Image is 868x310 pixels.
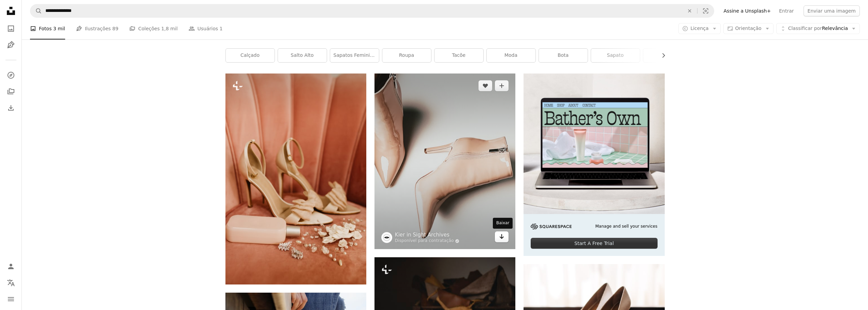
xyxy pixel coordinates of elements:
a: Ilustrações [4,38,18,52]
button: Curtir [479,80,492,91]
a: Explorar [4,68,18,82]
button: Limpar [682,4,697,17]
button: Licença [678,23,720,34]
span: Classificar por [788,26,822,31]
a: Kier in Sight Archives [395,231,460,238]
button: Menu [4,292,18,306]
a: Disponível para contratação [395,238,460,244]
a: Coleções 1,8 mil [129,18,178,39]
button: Classificar porRelevância [776,23,860,34]
img: file-1705255347840-230a6ab5bca9image [531,224,572,229]
a: sapatos feminino [330,49,379,62]
span: Relevância [788,25,848,32]
a: Fotos [4,22,18,35]
div: Baixar [493,218,513,229]
a: moda [487,49,535,62]
button: Pesquise na Unsplash [30,4,42,17]
div: Start A Free Trial [531,238,657,249]
a: fêmea [643,49,692,62]
img: file-1707883121023-8e3502977149image [524,74,664,214]
a: Baixar [495,231,509,242]
a: roupa [382,49,431,62]
a: Histórico de downloads [4,101,18,115]
button: Adicionar à coleção [495,80,509,91]
span: Manage and sell your services [595,224,657,229]
a: Entrar [775,5,798,16]
span: 1,8 mil [161,25,178,32]
a: Assine a Unsplash+ [720,5,775,16]
a: Entrar / Cadastrar-se [4,260,18,273]
a: salto alto [278,49,327,62]
span: 1 [220,25,223,32]
button: rolar lista para a direita [657,49,665,62]
form: Pesquise conteúdo visual em todo o site [30,4,714,18]
a: Usuários 1 [189,18,223,39]
a: Bota [539,49,588,62]
span: Orientação [735,26,762,31]
button: Idioma [4,276,18,290]
a: Manage and sell your servicesStart A Free Trial [524,74,664,256]
img: Ir para o perfil de Kier in Sight Archives [381,232,392,243]
a: calçado [226,49,275,62]
span: 89 [112,25,118,32]
a: mulheres marrom couro peep toe sapatos de salto [374,158,515,164]
button: Enviar uma imagem [804,5,860,16]
a: sapato [591,49,640,62]
img: um par de sapatos de salto alto sentados em cima de um sofá rosa [225,74,366,284]
a: um par de sapatos de salto alto sentados em cima de um sofá rosa [225,176,366,182]
a: Ilustrações 89 [76,18,118,39]
span: Licença [690,26,708,31]
a: Início — Unsplash [4,4,18,19]
button: Pesquisa visual [697,4,714,17]
img: mulheres marrom couro peep toe sapatos de salto [374,74,515,249]
a: tacõe [435,49,483,62]
a: Coleções [4,85,18,98]
button: Orientação [723,23,774,34]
